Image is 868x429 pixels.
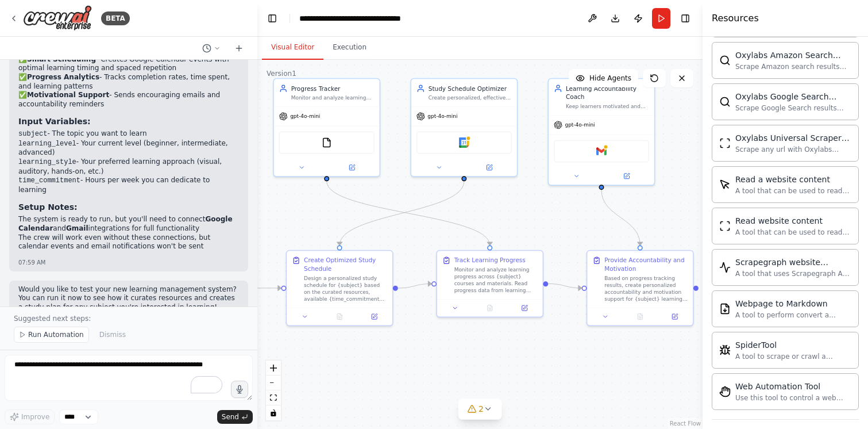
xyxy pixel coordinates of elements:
[94,327,132,343] button: Dismiss
[472,303,508,313] button: No output available
[587,250,694,326] div: Provide Accountability and MotivationBased on progress tracking results, create personalized acco...
[735,393,851,403] div: Use this tool to control a web browser and interact with websites using natural language. Capabil...
[735,339,851,351] div: SpiderTool
[14,327,89,343] button: Run Automation
[18,158,239,176] li: - Your preferred learning approach (visual, auditory, hands-on, etc.)
[735,132,851,144] div: Oxylabs Universal Scraper tool
[18,130,47,138] code: subject
[735,381,851,392] div: Web Automation Tool
[719,386,731,397] img: StagehandTool
[429,84,512,93] div: Study Schedule Optimizer
[291,84,375,93] div: Progress Tracker
[230,41,248,55] button: Start a new chat
[589,74,631,83] span: Hide Agents
[266,376,281,390] button: zoom out
[735,228,851,237] div: A tool that can be used to read a website content.
[719,344,731,356] img: SpiderTool
[622,312,658,322] button: No output available
[198,41,225,55] button: Switch to previous chat
[735,104,851,113] div: Scrape Google Search results with Oxylabs Google Search Scraper
[335,181,469,245] g: Edge from 546780a5-659e-4efd-89a2-e3146b156e9f to 2dbf1d04-c58d-424a-b40a-ea373ab008c2
[291,94,375,101] div: Monitor and analyze learning progress across {subject} courses and materials. Track completion ra...
[266,405,281,420] button: toggle interactivity
[712,12,759,25] h4: Resources
[602,171,650,181] button: Open in side panel
[719,55,731,66] img: OxylabsAmazonSearchScraperTool
[436,250,543,317] div: Track Learning ProgressMonitor and analyze learning progress across {subject} courses and materia...
[18,215,233,232] strong: Google Calendar
[18,285,239,312] p: Would you like to test your new learning management system? You can run it now to see how it cura...
[18,158,76,166] code: learning_style
[28,330,84,339] span: Run Automation
[604,275,688,302] div: Based on progress tracking results, create personalized accountability and motivation support for...
[735,91,851,102] div: Oxylabs Google Search Scraper tool
[18,233,239,251] li: The crew will work even without these connections, but calendar events and email notifications wo...
[360,312,389,322] button: Open in side panel
[321,312,357,322] button: No output available
[5,355,253,401] textarea: To enrich screen reader interactions, please activate Accessibility in Grammarly extension settings
[510,303,539,313] button: Open in side panel
[248,284,281,292] g: Edge from d162c64d-c50d-4bce-a26b-30d849940793 to 2dbf1d04-c58d-424a-b40a-ea373ab008c2
[264,10,280,26] button: Hide left sidebar
[454,256,526,265] div: Track Learning Progress
[735,269,851,278] div: A tool that uses Scrapegraph AI to intelligently scrape website content.
[719,96,731,108] img: OxylabsGoogleSearchScraperTool
[266,361,281,376] button: zoom in
[566,84,649,101] div: Learning Accountability Coach
[454,266,538,294] div: Monitor and analyze learning progress across {subject} courses and materials. Read progress data ...
[23,5,92,31] img: Logo
[18,258,239,267] div: 07:59 AM
[548,279,581,292] g: Edge from 13b24cda-52e7-4f94-8edb-bfee97198c97 to 43266e95-7b4c-43fe-a476-e712f234a43d
[66,224,88,232] strong: Gmail
[670,420,701,427] a: React Flow attribution
[458,399,502,420] button: 2
[322,181,494,245] g: Edge from 047b5bb4-df71-4d05-b7a4-3748d2e48ee5 to 13b24cda-52e7-4f94-8edb-bfee97198c97
[267,69,296,78] div: Version 1
[735,174,851,185] div: Read a website content
[427,113,457,120] span: gpt-4o-mini
[286,250,394,326] div: Create Optimized Study ScheduleDesign a personalized study schedule for {subject} based on the cu...
[101,12,130,25] div: BETA
[290,113,320,120] span: gpt-4o-mini
[304,275,387,302] div: Design a personalized study schedule for {subject} based on the curated resources, available {tim...
[273,78,380,177] div: Progress TrackerMonitor and analyze learning progress across {subject} courses and materials. Tra...
[21,412,49,422] span: Improve
[465,162,513,173] button: Open in side panel
[677,10,693,26] button: Hide right sidebar
[597,190,645,245] g: Edge from 4aca959b-b659-4145-98c0-c081cb4da3e9 to 43266e95-7b4c-43fe-a476-e712f234a43d
[719,137,731,149] img: OxylabsUniversalScraperTool
[429,94,512,101] div: Create personalized, effective study schedules for {subject} based on available time slots, learn...
[18,176,239,194] li: - Hours per week you can dedicate to learning
[27,91,109,99] strong: Motivational Support
[398,279,431,292] g: Edge from 2dbf1d04-c58d-424a-b40a-ea373ab008c2 to 13b24cda-52e7-4f94-8edb-bfee97198c97
[222,412,239,422] span: Send
[18,215,239,233] li: The system is ready to run, but you'll need to connect and integrations for full functionality
[322,137,332,148] img: FileReadTool
[660,312,689,322] button: Open in side panel
[18,140,76,148] code: learning_level
[18,37,239,109] p: ✅ - Finds courses, articles, videos, and interactive materials tailored to your needs ✅ - Creates...
[735,352,851,361] div: A tool to scrape or crawl a website and return LLM-ready content.
[18,129,239,139] li: - The topic you want to learn
[479,403,484,415] span: 2
[5,409,55,424] button: Improve
[735,298,851,309] div: Webpage to Markdown
[735,256,851,268] div: Scrapegraph website scraper
[262,36,323,60] button: Visual Editor
[18,117,91,126] strong: Input Variables:
[327,162,376,173] button: Open in side panel
[99,330,126,339] span: Dismiss
[719,262,731,273] img: ScrapegraphScrapeTool
[18,202,78,212] strong: Setup Notes:
[735,215,851,227] div: Read website content
[719,303,731,315] img: SerplyWebpageToMarkdownTool
[18,139,239,158] li: - Your current level (beginner, intermediate, advanced)
[27,55,96,63] strong: Smart Scheduling
[27,73,99,81] strong: Progress Analytics
[719,179,731,190] img: ScrapeElementFromWebsiteTool
[14,314,244,323] p: Suggested next steps:
[217,410,253,424] button: Send
[604,256,688,273] div: Provide Accountability and Motivation
[231,381,248,398] button: Click to speak your automation idea
[719,220,731,232] img: ScrapeWebsiteTool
